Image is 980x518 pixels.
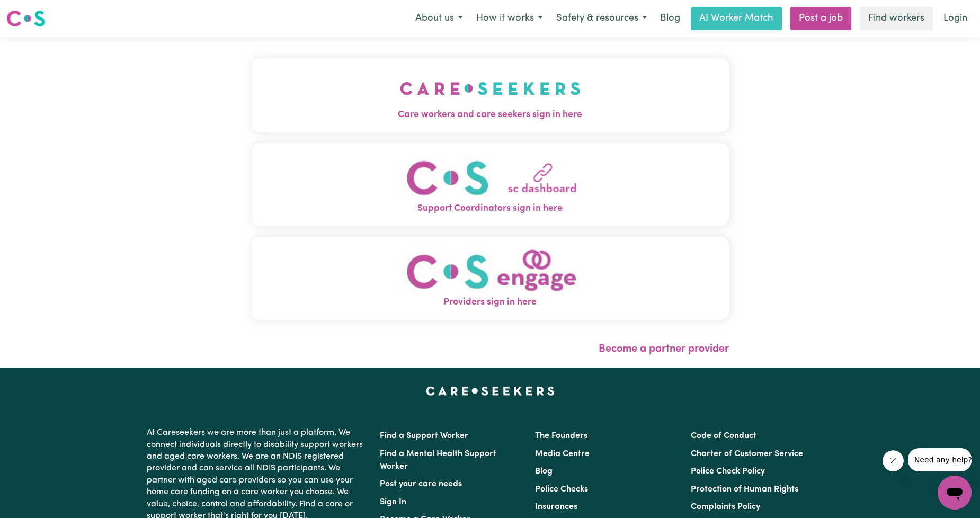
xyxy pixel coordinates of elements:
[380,498,406,506] a: Sign In
[654,7,687,30] a: Blog
[549,7,654,30] button: Safety & resources
[252,58,729,132] button: Care workers and care seekers sign in here
[535,467,553,476] a: Blog
[535,485,588,494] a: Police Checks
[790,7,851,30] a: Post a job
[691,467,765,476] a: Police Check Policy
[469,7,549,30] button: How it works
[380,432,468,440] a: Find a Support Worker
[860,7,933,30] a: Find workers
[252,237,729,320] button: Providers sign in here
[691,503,760,511] a: Complaints Policy
[691,450,803,458] a: Charter of Customer Service
[426,387,555,395] a: Careseekers home page
[883,450,904,471] iframe: Close message
[535,503,577,511] a: Insurances
[252,296,729,309] span: Providers sign in here
[408,7,469,30] button: About us
[535,432,587,440] a: The Founders
[380,450,496,471] a: Find a Mental Health Support Worker
[535,450,590,458] a: Media Centre
[6,9,46,28] img: Careseekers logo
[6,7,64,16] span: Need any help?
[252,202,729,216] span: Support Coordinators sign in here
[252,108,729,122] span: Care workers and care seekers sign in here
[691,485,798,494] a: Protection of Human Rights
[938,476,972,510] iframe: Button to launch messaging window
[380,480,462,488] a: Post your care needs
[599,344,729,354] a: Become a partner provider
[6,6,46,31] a: Careseekers logo
[252,143,729,226] button: Support Coordinators sign in here
[908,448,972,471] iframe: Message from company
[937,7,974,30] a: Login
[691,432,756,440] a: Code of Conduct
[691,7,782,30] a: AI Worker Match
